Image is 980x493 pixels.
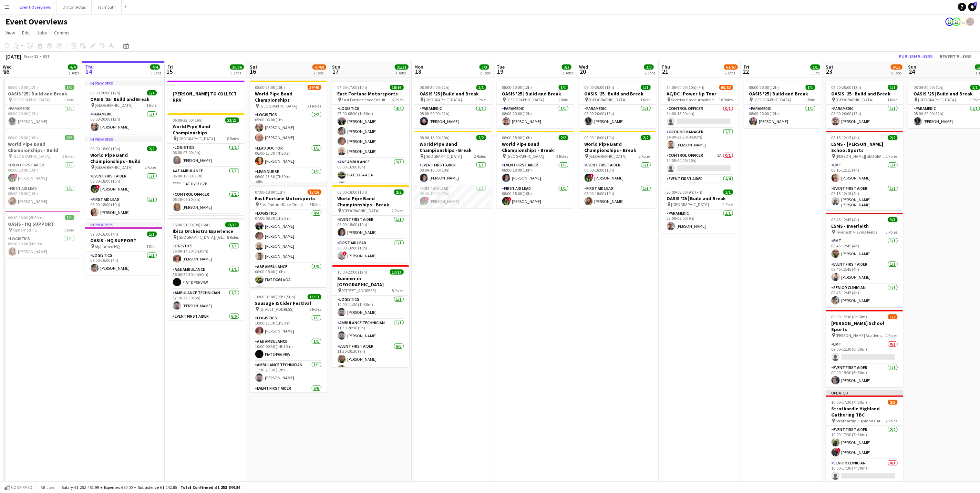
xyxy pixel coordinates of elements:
[6,30,15,36] span: View
[167,91,245,103] h3: [PERSON_NAME] TO COLLECT RRV
[167,123,245,136] h3: World Pipe Band Championships
[338,269,368,275] span: 10:00-22:00 (12h)
[250,185,327,287] app-job-card: 07:00-18:00 (11h)15/16East Fortune Motorsports East Fortune Race Circuit6 RolesLogistics4/407:00-...
[3,141,80,153] h3: World Pipe Band Championships - Build
[19,28,33,37] a: Edit
[826,213,903,307] div: 08:45-12:45 (4h)3/3ESMS - Inverleith Inverleith Playing Fields3 RolesEMT1/108:45-12:45 (4h)[PERSO...
[476,85,486,90] span: 1/1
[579,131,656,208] div: 08:00-18:00 (10h)2/2World Pipe Band Championships - Break [GEOGRAPHIC_DATA]2 RolesEvent First Aid...
[167,167,245,191] app-card-role: A&E Ambulance1/106:00-19:00 (13h)FIAT DY67 CZB
[946,18,954,26] app-user-avatar: Operations Team
[826,320,903,332] h3: [PERSON_NAME] School Sports
[65,135,74,140] span: 2/2
[332,265,409,367] div: 10:00-22:00 (12h)13/13Summer in [GEOGRAPHIC_DATA] [STREET_ADDRESS]8 RolesLogistics1/110:00-11:30 ...
[641,135,651,140] span: 2/2
[96,185,100,189] span: !
[308,85,321,90] span: 39/40
[225,136,239,141] span: 18 Roles
[425,197,429,201] span: !
[37,30,47,36] span: Jobs
[8,215,44,220] span: 09:30-16:00 (6h30m)
[744,91,821,97] h3: OASIS '25 | Build and Break
[250,81,327,183] app-job-card: 05:00-23:00 (18h)39/40World Pipe Band Championships [GEOGRAPHIC_DATA]21 RolesLogistics2/205:00-06...
[95,103,133,108] span: [GEOGRAPHIC_DATA]
[11,485,32,490] span: Confirmed
[22,30,30,36] span: Edit
[167,113,245,215] app-job-card: 06:00-22:00 (16h)23/23World Pipe Band Championships [GEOGRAPHIC_DATA]18 RolesLogistics1/106:00-07...
[147,146,157,151] span: 2/2
[826,81,903,128] div: 08:00-20:00 (12h)1/1OASIS '25 | Build and Break [GEOGRAPHIC_DATA]1 RoleParamedic1/108:00-20:00 (1...
[13,154,51,159] span: [GEOGRAPHIC_DATA]
[332,275,409,288] h3: Summer in [GEOGRAPHIC_DATA]
[806,85,815,90] span: 1/1
[392,288,404,293] span: 8 Roles
[888,85,898,90] span: 1/1
[338,189,368,195] span: 08:00-18:00 (10h)
[145,165,157,170] span: 2 Roles
[557,154,568,159] span: 2 Roles
[85,136,162,142] div: In progress
[579,185,656,208] app-card-role: First Aid Lead1/108:00-18:00 (10h)[PERSON_NAME]
[250,168,327,191] app-card-role: Lead Nurse1/106:00-13:30 (7h30m)[PERSON_NAME]
[661,209,739,233] app-card-role: Paramedic1/123:00-08:00 (9h)[PERSON_NAME]
[260,202,303,207] span: East Fortune Race Circuit
[826,310,903,387] app-job-card: 09:00-15:30 (6h30m)1/2[PERSON_NAME] School Sports [PERSON_NAME] Academy Playing Fields2 RolesEMT0...
[167,191,245,214] app-card-role: Control Officer1/106:30-09:30 (3h)[PERSON_NAME]
[3,221,80,227] h3: OASIS - HQ SUPPORT
[6,17,68,27] h1: Event Overviews
[3,81,80,128] div: 08:00-20:00 (12h)1/1OASIS '25 | Build and Break [GEOGRAPHIC_DATA]1 RoleParamedic1/108:00-20:00 (1...
[507,97,545,102] span: [GEOGRAPHIC_DATA]
[43,54,50,59] div: BST
[342,208,380,213] span: [GEOGRAPHIC_DATA]
[85,136,162,219] app-job-card: In progress08:00-18:00 (10h)2/2World Pipe Band Championships - Build [GEOGRAPHIC_DATA]2 RolesEven...
[3,211,80,258] app-job-card: 09:30-16:00 (6h30m)1/1OASIS - HQ SUPPORT Alphamed HQ1 RoleLogistics1/109:30-16:00 (6h30m)[PERSON_...
[167,218,245,320] app-job-card: 16:00-01:00 (9h) (Sat)13/13Ibiza Orchestra Experience [GEOGRAPHIC_DATA], [GEOGRAPHIC_DATA]8 Roles...
[579,91,656,97] h3: OASIS '25 | Build and Break
[968,3,977,11] a: 1
[476,97,486,102] span: 1 Role
[888,97,898,102] span: 1 Role
[888,400,898,405] span: 2/3
[3,484,33,491] button: Confirmed
[661,81,739,183] div: 14:00-00:00 (10h) (Fri)60/62AC/DC | Power Up Tour Scottish Gas Murrayfield18 RolesControl Officer...
[826,459,903,483] app-card-role: Senior Clinician0/110:00-17:30 (7h30m)
[579,81,656,128] app-job-card: 08:00-20:00 (12h)1/1OASIS '25 | Build and Break [GEOGRAPHIC_DATA]1 RoleParamedic1/108:00-20:00 (1...
[85,152,162,164] h3: World Pipe Band Championships - Build
[85,81,162,134] div: In progress08:00-20:00 (12h)1/1OASIS '25 | Build and Break [GEOGRAPHIC_DATA]1 RoleParamedic1/108:...
[250,91,327,103] h3: World Pipe Band Championships
[507,154,545,159] span: [GEOGRAPHIC_DATA]
[147,232,157,237] span: 1/1
[85,222,162,275] app-job-card: In progress09:00-16:00 (7h)1/1OASIS - HQ SUPPORT Alphamed HQ1 RoleLogistics1/109:00-16:00 (7h)[PE...
[826,185,903,210] app-card-role: Event First Aider1/108:15-12:15 (4h)[PERSON_NAME] [PERSON_NAME]
[414,131,492,208] div: 08:00-18:00 (10h)2/2World Pipe Band Championships - Break [GEOGRAPHIC_DATA]2 RolesEvent First Aid...
[589,97,627,102] span: [GEOGRAPHIC_DATA]
[250,361,327,384] app-card-role: Ambulance Technician1/111:30-23:30 (12h)[PERSON_NAME]
[414,81,492,128] div: 08:00-20:00 (12h)1/1OASIS '25 | Build and Break [GEOGRAPHIC_DATA]1 RoleParamedic1/108:00-20:00 (1...
[559,135,568,140] span: 2/2
[332,195,409,208] h3: World Pipe Band Championships - Break
[85,251,162,275] app-card-role: Logistics1/109:00-16:00 (7h)[PERSON_NAME]
[826,390,903,483] div: Updated10:00-17:30 (7h30m)2/3Strathardle Highland Gathering TBC Strathardle Highland Gathering2 R...
[23,54,40,59] span: Week 33
[3,105,80,128] app-card-role: Paramedic1/108:00-20:00 (12h)[PERSON_NAME]
[3,91,80,97] h3: OASIS '25 | Build and Break
[497,131,574,208] app-job-card: 08:00-18:00 (10h)2/2World Pipe Band Championships - Break [GEOGRAPHIC_DATA]2 RolesEvent First Aid...
[250,111,327,144] app-card-role: Logistics2/205:00-06:00 (1h)[PERSON_NAME][PERSON_NAME]
[661,128,739,152] app-card-role: Ground Manager1/114:00-23:30 (9h30m)[PERSON_NAME]
[250,314,327,338] app-card-role: Logistics1/110:00-11:30 (1h30m)[PERSON_NAME]
[671,202,709,207] span: [GEOGRAPHIC_DATA]
[754,97,792,102] span: [GEOGRAPHIC_DATA]
[671,97,714,102] span: Scottish Gas Murrayfield
[250,300,327,306] h3: Sausage & Cider Festival
[661,185,739,233] app-job-card: 23:00-08:00 (9h) (Fri)1/1OASIS '25 | Build and Break [GEOGRAPHIC_DATA]1 RoleParamedic1/123:00-08:...
[332,81,409,183] app-job-card: 07:00-17:00 (10h)16/16East Fortune Motorsports East Fortune Race Circuit6 RolesLogistics4/407:00-...
[6,53,21,60] div: [DATE]
[579,105,656,128] app-card-role: Paramedic1/108:00-20:00 (12h)[PERSON_NAME]
[888,135,898,140] span: 2/2
[974,2,977,6] span: 1
[661,105,739,128] app-card-role: Control Officer0/114:00-18:00 (4h)
[474,154,486,159] span: 2 Roles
